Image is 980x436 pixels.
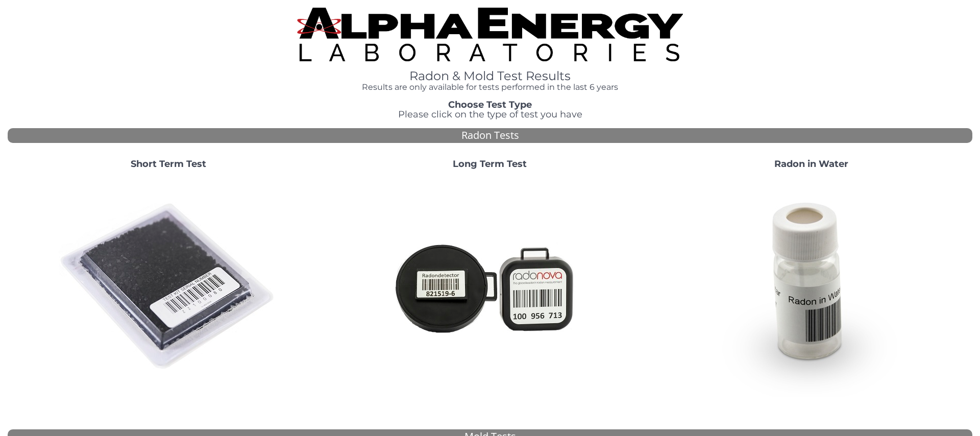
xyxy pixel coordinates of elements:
[702,177,921,397] img: RadoninWater.jpg
[380,177,600,397] img: Radtrak2vsRadtrak3.jpg
[297,8,683,61] img: TightCrop.jpg
[297,83,683,92] h4: Results are only available for tests performed in the last 6 years
[398,109,582,120] span: Please click on the type of test you have
[297,69,683,83] h1: Radon & Mold Test Results
[59,177,278,397] img: ShortTerm.jpg
[8,128,972,143] div: Radon Tests
[774,158,848,169] strong: Radon in Water
[453,158,527,169] strong: Long Term Test
[448,99,532,110] strong: Choose Test Type
[131,158,206,169] strong: Short Term Test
